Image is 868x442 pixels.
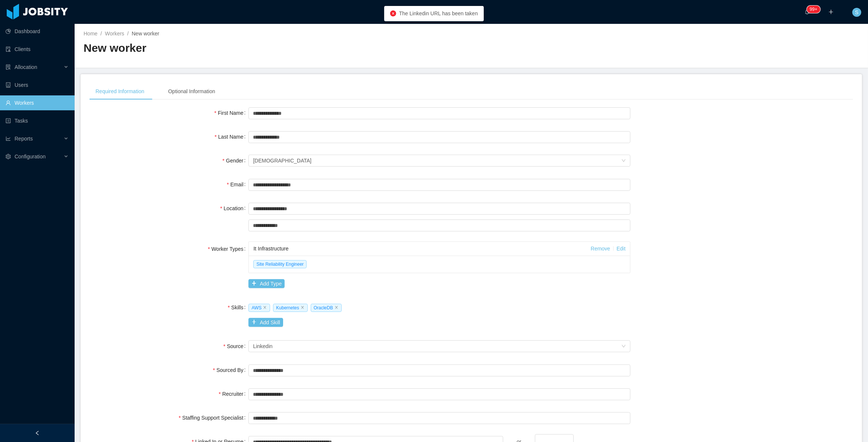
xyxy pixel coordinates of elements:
[807,6,820,13] sup: 1213
[6,42,69,57] a: icon: auditClients
[213,367,249,373] label: Sourced By
[6,113,69,128] a: icon: profileTasks
[335,306,338,309] i: icon: close
[214,134,248,140] label: Last Name
[311,304,342,312] span: OracleDB
[15,154,46,160] span: Configuration
[301,306,304,309] i: icon: close
[179,415,248,421] label: Staffing Support Specialist
[223,343,249,349] label: Source
[162,83,221,100] div: Optional Information
[248,304,270,312] span: AWS
[399,10,478,16] span: The Linkedin URL has been taken
[253,341,272,352] div: Linkedin
[222,158,248,164] label: Gender
[805,9,810,15] i: icon: bell
[248,279,285,288] button: icon: plusAdd Type
[220,205,248,211] label: Location
[84,41,471,56] h2: New worker
[248,318,283,327] button: icon: plusAdd Skill
[591,246,610,252] a: Remove
[253,155,311,166] div: Male
[855,8,858,17] span: S
[6,24,69,39] a: icon: pie-chartDashboard
[105,31,124,37] a: Workers
[15,136,33,142] span: Reports
[214,110,249,116] label: First Name
[263,306,267,309] i: icon: close
[84,31,97,37] a: Home
[253,242,590,256] div: It Infrastructure
[621,158,626,164] i: icon: down
[90,83,150,100] div: Required Information
[617,246,626,252] a: Edit
[828,9,834,15] i: icon: plus
[132,31,159,37] span: New worker
[390,10,396,16] i: icon: close-circle
[6,154,11,159] i: icon: setting
[127,31,129,37] span: /
[248,131,630,143] input: Last Name
[6,64,11,70] i: icon: solution
[208,246,248,252] label: Worker Types
[227,181,248,187] label: Email
[228,304,248,310] label: Skills
[253,260,307,268] span: Site Reliability Engineer
[6,78,69,92] a: icon: robotUsers
[248,179,630,191] input: Email
[248,107,630,119] input: First Name
[6,95,69,110] a: icon: userWorkers
[6,136,11,141] i: icon: line-chart
[15,64,37,70] span: Allocation
[273,304,307,312] span: Kubernetes
[100,31,102,37] span: /
[219,391,248,397] label: Recruiter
